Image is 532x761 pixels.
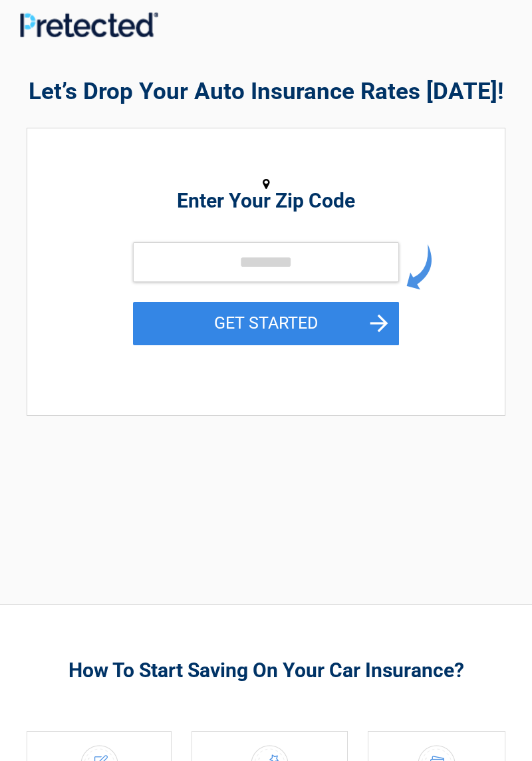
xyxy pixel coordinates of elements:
[406,244,432,290] img: arrow
[27,657,505,683] h3: How To Start Saving On Your Car Insurance?
[34,193,498,209] h2: Enter Your Zip Code
[133,302,399,345] button: GET STARTED
[20,12,158,37] img: Main Logo
[27,76,505,108] h2: Let’s Drop Your Auto Insurance Rates [DATE]!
